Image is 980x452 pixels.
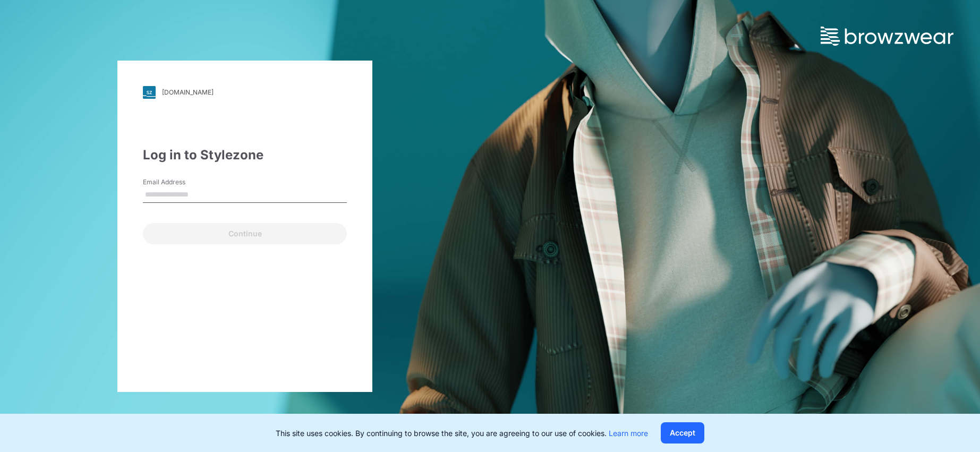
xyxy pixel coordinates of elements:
button: Accept [661,422,704,444]
div: Log in to Stylezone [143,146,347,165]
p: This site uses cookies. By continuing to browse the site, you are agreeing to our use of cookies. [276,428,648,439]
img: browzwear-logo.73288ffb.svg [821,27,953,46]
div: [DOMAIN_NAME] [162,88,214,96]
label: Email Address [143,177,217,187]
a: [DOMAIN_NAME] [143,86,347,99]
a: Learn more [609,429,648,438]
img: svg+xml;base64,PHN2ZyB3aWR0aD0iMjgiIGhlaWdodD0iMjgiIHZpZXdCb3g9IjAgMCAyOCAyOCIgZmlsbD0ibm9uZSIgeG... [143,86,156,99]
